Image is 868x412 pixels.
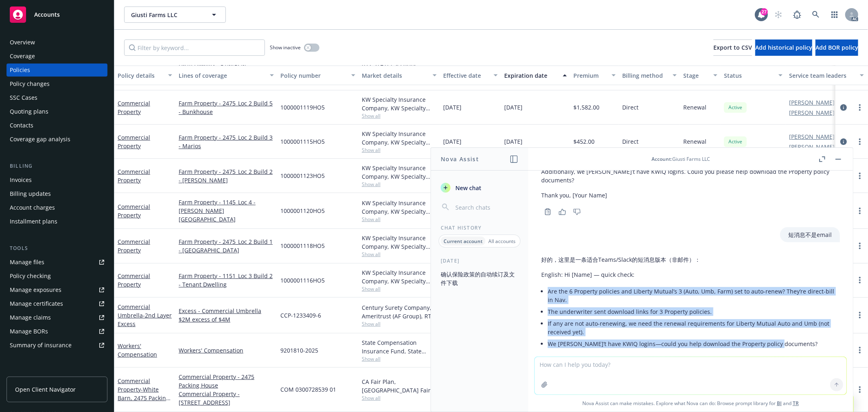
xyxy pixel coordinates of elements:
a: Farm Property - 2475_Loc 2 Build 5 - Bunkhouse [179,99,274,116]
div: [DATE] [431,257,528,264]
p: 短消息不是email [788,230,832,239]
div: Policy number [280,71,346,80]
div: Overview [10,36,35,49]
span: Show all [362,112,437,119]
div: : Giusti Farms LLC [652,156,710,162]
a: [PERSON_NAME] [789,142,835,151]
a: Report a Bug [789,7,805,23]
a: Farm Property - 2475_Loc 2 Build 2 - [PERSON_NAME] [179,167,274,184]
button: Lines of coverage [175,66,277,85]
span: Add BOR policy [816,44,858,51]
p: Additionally, we [PERSON_NAME]’t have KWIQ logins. Could you please help download the Property po... [541,167,840,184]
a: Accounts [7,3,107,26]
span: 1000001115HO5 [280,137,325,146]
li: We [PERSON_NAME]’t have KWIQ logins—could you help download the Property policy documents? [548,338,840,350]
a: more [855,310,865,320]
a: Commercial Property [118,168,150,184]
a: Coverage gap analysis [7,133,107,146]
a: Coverage [7,50,107,63]
a: more [855,206,865,216]
a: Excess - Commercial Umbrella $2M excess of $4M [179,307,274,324]
span: Show all [362,285,437,292]
button: Market details [359,66,440,85]
a: Commercial Property - 2475 Packing House [179,373,274,390]
span: Show all [362,320,437,327]
p: English: Hi [Name] — quick check: [541,270,840,279]
div: Service team leaders [789,71,855,80]
a: more [855,103,865,112]
div: Manage exposures [10,283,61,296]
div: Tools [7,244,107,252]
div: 27 [761,8,768,15]
a: Farm Property - 1151_Loc 3 Build 2 - Tenant Dwelling [179,272,274,289]
span: Show all [362,181,437,188]
span: Direct [622,103,638,112]
span: 1000001120HO5 [280,206,325,215]
button: Expiration date [501,66,570,85]
span: Show all [362,394,437,401]
span: [DATE] [504,103,523,112]
div: Chat History [431,224,528,231]
button: Status [721,66,786,85]
a: Overview [7,36,107,49]
div: Manage certificates [10,297,63,310]
a: Manage BORs [7,325,107,338]
span: $1,582.00 [573,103,599,112]
span: New chat [454,184,481,192]
a: BI [777,400,782,407]
div: Policy changes [10,77,50,90]
a: Manage certificates [7,297,107,310]
span: Giusti Farms LLC [131,11,201,19]
span: Manage exposures [7,283,107,296]
div: KW Specialty Insurance Company, KW Specialty Insurance Company, One80 Intermediaries [362,129,437,147]
a: Commercial Property - [STREET_ADDRESS] [179,390,274,407]
div: KW Specialty Insurance Company, KW Specialty Insurance Company, One80 Intermediaries [362,268,437,285]
span: Active [727,138,743,145]
div: Account charges [10,201,55,214]
span: Direct [622,137,638,146]
div: Manage claims [10,311,51,324]
div: Premium [573,71,607,80]
span: Accounts [34,11,60,18]
input: Search chats [454,202,518,213]
a: Search [808,7,824,23]
span: Show all [362,355,437,362]
div: State Compensation Insurance Fund, State Compensation Insurance Fund (SCIF) [362,338,437,355]
a: Commercial Property [118,377,169,410]
a: Farm Property - 2475_Loc 2 Build 1 - [GEOGRAPHIC_DATA] [179,237,274,254]
div: Status [724,71,774,80]
a: Commercial Property [118,134,150,150]
a: more [855,345,865,355]
div: Policy checking [10,270,51,283]
a: Farm Property - 1145_Loc 4 - [PERSON_NAME][GEOGRAPHIC_DATA] [179,198,274,224]
a: circleInformation [839,137,848,147]
a: Switch app [826,7,843,23]
div: Manage BORs [10,325,48,338]
button: Add BOR policy [816,39,858,56]
h1: Nova Assist [441,155,479,163]
a: Manage files [7,256,107,269]
span: Show all [362,251,437,258]
p: All accounts [488,238,516,245]
span: Show all [362,147,437,153]
div: KW Specialty Insurance Company, KW Specialty Insurance Company, One80 Intermediaries [362,199,437,216]
span: [DATE] [443,103,461,112]
span: 9201810-2025 [280,346,318,355]
a: TR [793,400,799,407]
a: [PERSON_NAME] [789,98,835,107]
div: Expiration date [504,71,558,80]
a: Manage claims [7,311,107,324]
div: Effective date [443,71,489,80]
button: Export to CSV [713,39,752,56]
span: Account [652,156,671,162]
div: Coverage gap analysis [10,133,70,146]
div: Policies [10,64,30,77]
a: Installment plans [7,215,107,228]
span: Nova Assist can make mistakes. Explore what Nova can do: Browse prompt library for and [531,395,850,412]
span: 1000001119HO5 [280,103,325,112]
div: Market details [362,71,428,80]
svg: Copy to clipboard [544,208,551,215]
a: Invoices [7,173,107,186]
span: COM 0300728539 01 [280,385,336,394]
span: Renewal [683,103,706,112]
